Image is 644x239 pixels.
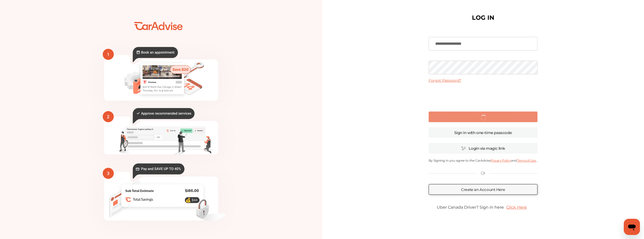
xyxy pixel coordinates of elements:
[429,143,537,154] a: Login via magic link
[517,159,536,162] a: Terms of Use
[445,87,522,106] iframe: reCAPTCHA
[461,146,466,151] img: magic_icon.32c66aac.svg
[504,202,529,212] a: Click Here
[472,15,494,20] h1: LOG IN
[481,170,485,176] p: Or
[624,219,640,235] iframe: Button to launch messaging window
[429,78,461,83] a: Forgot Password?
[429,127,537,138] a: Sign in with one-time passcode
[429,184,537,195] a: Create an Account Here
[491,159,511,162] a: Privacy Policy
[429,159,537,162] p: By Signing In you agree to the CarAdvise and .
[185,198,191,203] text: 💰
[437,205,504,210] span: Uber Canada Driver? Sign in here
